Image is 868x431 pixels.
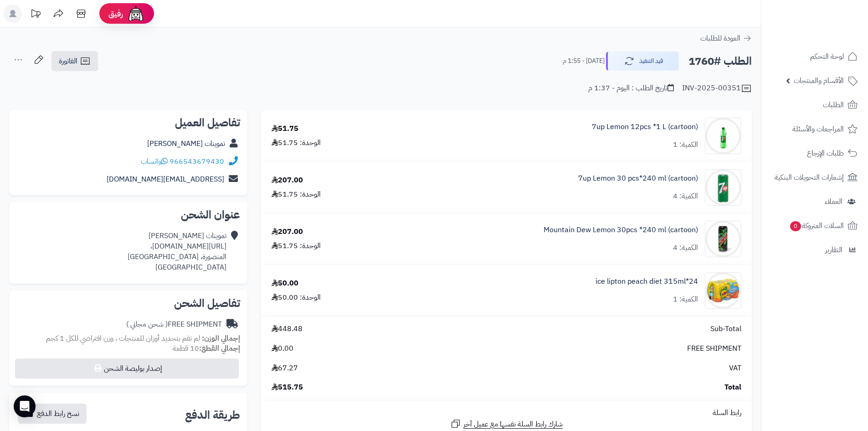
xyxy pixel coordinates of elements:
[775,171,844,184] span: إشعارات التحويلات البنكية
[127,5,145,23] img: ai-face.png
[169,156,224,167] a: 966543679430
[199,343,240,354] strong: إجمالي القطع:
[272,324,303,334] span: 448.48
[15,358,239,379] button: إصدار بوليصة الشحن
[141,156,168,167] a: واتساب
[673,191,698,202] div: الكمية: 4
[265,408,748,418] div: رابط السلة
[700,33,752,44] a: العودة للطلبات
[578,173,698,184] a: 7up Lemon 30 pcs*240 ml (cartoon)
[202,333,240,344] strong: إجمالي الوزن:
[673,294,698,305] div: الكمية: 1
[673,243,698,253] div: الكمية: 4
[606,52,679,71] button: قيد التنفيذ
[724,382,741,393] span: Total
[185,410,240,421] h2: طريقة الدفع
[705,118,741,154] img: 1747540828-789ab214-413e-4ccd-b32f-1699f0bc-90x90.jpg
[107,174,224,185] a: [EMAIL_ADDRESS][DOMAIN_NAME]
[272,241,321,251] div: الوحدة: 51.75
[767,191,863,213] a: العملاء
[810,50,844,63] span: لوحة التحكم
[767,239,863,261] a: التقارير
[272,124,298,134] div: 51.75
[705,221,741,257] img: 1747589449-eEOsKJiB4F4Qma4ScYfF0w0O3YO6UDZQ-90x90.jpg
[767,94,863,116] a: الطلبات
[128,231,226,272] div: تموينات [PERSON_NAME] [URL][DOMAIN_NAME]، المنصورة، [GEOGRAPHIC_DATA] [GEOGRAPHIC_DATA]
[272,189,321,200] div: الوحدة: 51.75
[588,83,674,93] div: تاريخ الطلب : اليوم - 1:37 م
[272,382,303,393] span: 515.75
[592,122,698,132] a: 7up Lemon 12pcs *1 L (cartoon)
[272,138,321,148] div: الوحدة: 51.75
[272,343,293,354] span: 0.00
[767,118,863,140] a: المراجعات والأسئلة
[700,33,740,44] span: العودة للطلبات
[463,419,563,430] span: شارك رابط السلة نفسها مع عميل آخر
[792,123,844,135] span: المراجعات والأسئلة
[767,46,863,68] a: لوحة التحكم
[705,169,741,206] img: 1747541124-caa6673e-b677-477c-bbb4-b440b79b-90x90.jpg
[450,418,563,430] a: شارك رابط السلة نفسها مع عميل آخر
[272,227,303,237] div: 207.00
[825,244,842,256] span: التقارير
[14,395,36,417] div: Open Intercom Messenger
[688,52,752,71] h2: الطلب #1760
[767,215,863,237] a: السلات المتروكة0
[51,51,98,71] a: الفاتورة
[705,272,741,309] img: 1756365372-WhatsApp%20Image%202025-08-28%20at%2010.15.58%20AM-90x90.jpeg
[563,57,605,66] small: [DATE] - 1:55 م
[687,343,741,354] span: FREE SHIPMENT
[767,142,863,164] a: طلبات الإرجاع
[823,99,844,111] span: الطلبات
[126,319,222,330] div: FREE SHIPMENT
[16,117,240,128] h2: تفاصيل العميل
[272,175,303,186] div: 207.00
[682,83,752,94] div: INV-2025-00351
[147,138,225,149] a: تموينات [PERSON_NAME]
[272,363,298,374] span: 67.27
[108,8,123,19] span: رفيق
[794,74,844,87] span: الأقسام والمنتجات
[790,221,801,231] span: 0
[126,319,168,330] span: ( شحن مجاني )
[710,324,741,334] span: Sub-Total
[173,343,240,354] small: 10 قطعة
[544,225,698,235] a: Mountain Dew Lemon 30pcs *240 ml (cartoon)
[16,209,240,220] h2: عنوان الشحن
[673,140,698,150] div: الكمية: 1
[37,408,79,419] span: نسخ رابط الدفع
[18,404,87,424] button: نسخ رابط الدفع
[729,363,741,374] span: VAT
[24,5,47,25] a: تحديثات المنصة
[59,56,77,67] span: الفاتورة
[789,219,844,232] span: السلات المتروكة
[272,278,298,289] div: 50.00
[272,292,321,303] div: الوحدة: 50.00
[767,166,863,188] a: إشعارات التحويلات البنكية
[807,147,844,160] span: طلبات الإرجاع
[596,276,698,287] a: ice lipton peach diet 315ml*24
[46,333,200,344] span: لم تقم بتحديد أوزان للمنتجات ، وزن افتراضي للكل 1 كجم
[16,298,240,309] h2: تفاصيل الشحن
[825,195,842,208] span: العملاء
